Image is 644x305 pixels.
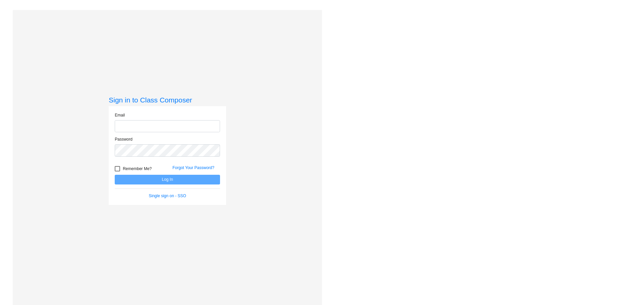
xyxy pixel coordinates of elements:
button: Log In [115,175,220,184]
a: Single sign on - SSO [149,194,186,198]
a: Forgot Your Password? [172,165,214,170]
label: Password [115,136,132,142]
label: Email [115,112,125,118]
h3: Sign in to Class Composer [109,96,226,104]
span: Remember Me? [123,165,152,173]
